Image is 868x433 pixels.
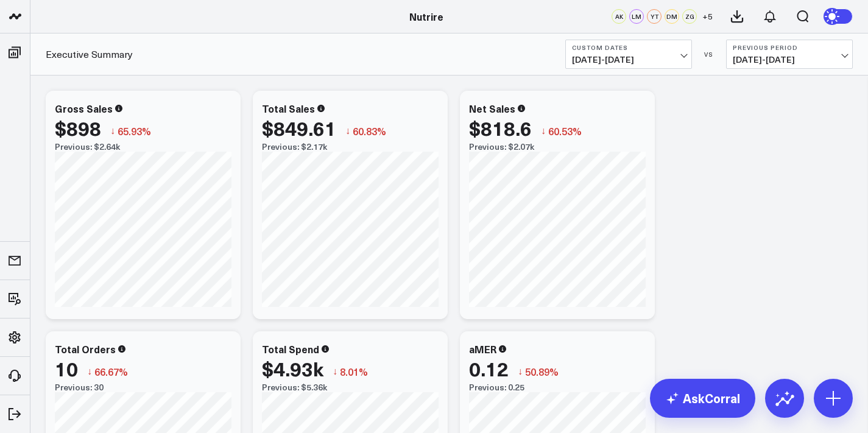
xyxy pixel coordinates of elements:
div: Net Sales [469,102,515,115]
div: 10 [55,357,78,379]
div: Previous: $2.07k [469,142,646,152]
span: ↓ [345,123,350,139]
div: Previous: $2.64k [55,142,231,152]
a: Executive Summary [46,48,133,61]
div: ZG [682,9,697,24]
div: 0.12 [469,357,509,379]
a: AskCorral [650,379,755,418]
span: 60.83% [353,124,386,138]
div: $849.61 [262,117,336,139]
div: LM [629,9,644,24]
span: ↓ [87,364,92,379]
div: Gross Sales [55,102,113,115]
div: Previous: 0.25 [469,382,646,392]
div: Previous: $2.17k [262,142,439,152]
button: Custom Dates[DATE]-[DATE] [565,40,692,69]
div: $898 [55,117,101,139]
button: +5 [700,9,715,24]
div: YT [647,9,662,24]
span: 66.67% [94,365,128,378]
span: ↓ [110,123,115,139]
div: $818.6 [469,117,532,139]
div: Total Sales [262,102,315,115]
b: Custom Dates [572,44,685,51]
div: DM [665,9,679,24]
b: Previous Period [733,44,846,51]
span: ↓ [333,364,337,379]
span: 8.01% [340,365,368,378]
div: Previous: $5.36k [262,382,439,392]
span: [DATE] - [DATE] [733,55,846,65]
div: aMER [469,342,496,356]
div: VS [698,51,720,58]
span: 65.93% [118,124,151,138]
button: Previous Period[DATE]-[DATE] [726,40,853,69]
div: Previous: 30 [55,382,231,392]
span: [DATE] - [DATE] [572,55,685,65]
span: 50.89% [525,365,559,378]
div: Total Spend [262,342,319,356]
span: + 5 [702,12,713,21]
div: AK [612,9,626,24]
span: ↓ [541,123,546,139]
div: Total Orders [55,342,116,356]
a: Nutrire [409,10,443,23]
div: $4.93k [262,357,323,379]
span: 60.53% [548,124,582,138]
span: ↓ [518,364,523,379]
